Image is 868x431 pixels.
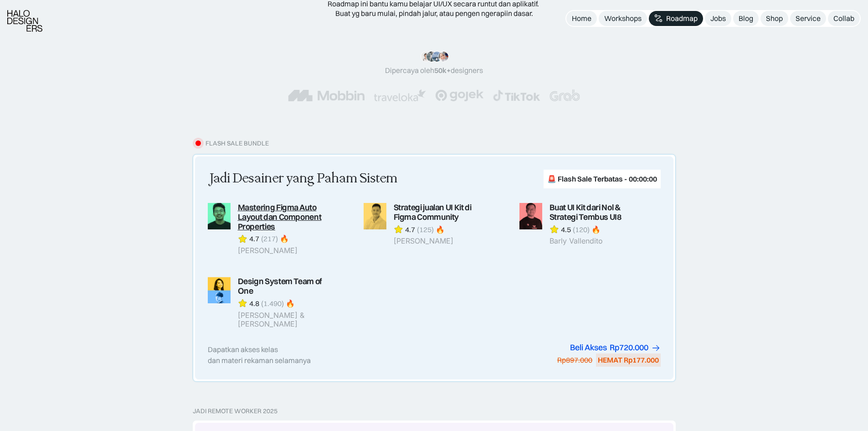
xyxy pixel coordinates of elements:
[790,11,826,26] a: Service
[547,174,627,184] div: 🚨 Flash Sale Terbatas -
[385,66,483,75] div: Dipercaya oleh designers
[570,343,607,353] div: Beli Akses
[570,343,661,353] a: Beli AksesRp720.000
[566,11,597,26] a: Home
[705,11,731,26] a: Jobs
[599,11,647,26] a: Workshops
[629,174,657,184] div: 00:00:00
[733,11,759,26] a: Blog
[208,344,311,366] div: Dapatkan akses kelas dan materi rekaman selamanya
[598,355,659,365] div: HEMAT Rp177.000
[208,169,397,188] div: Jadi Desainer yang Paham Sistem
[649,11,703,26] a: Roadmap
[766,14,783,23] div: Shop
[760,11,788,26] a: Shop
[610,343,648,353] div: Rp720.000
[710,14,726,23] div: Jobs
[557,355,592,365] div: Rp897.000
[604,14,642,23] div: Workshops
[193,407,277,415] div: Jadi Remote Worker 2025
[434,66,451,75] span: 50k+
[833,14,854,23] div: Collab
[739,14,753,23] div: Blog
[796,14,821,23] div: Service
[828,11,860,26] a: Collab
[572,14,591,23] div: Home
[205,140,269,147] div: FLASH SALE BUNDLE
[666,14,698,23] div: Roadmap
